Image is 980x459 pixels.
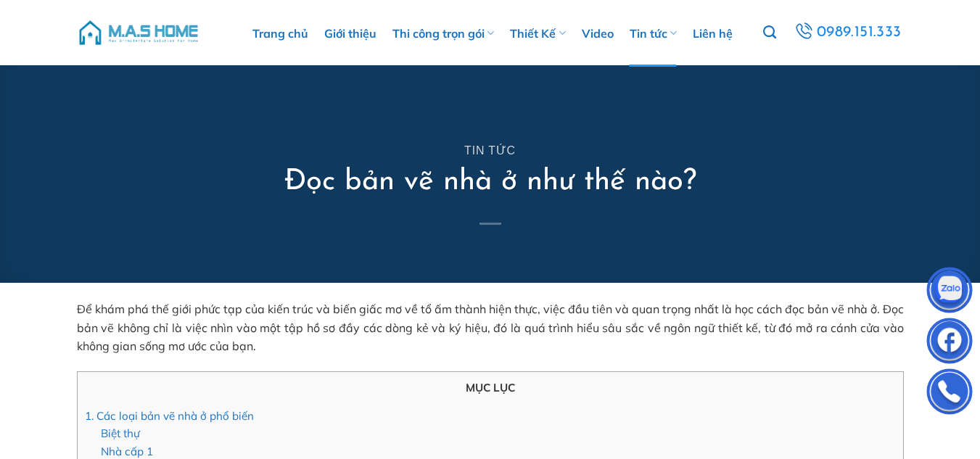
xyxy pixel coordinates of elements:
[928,372,971,415] img: Phone
[284,163,696,201] h1: Đọc bản vẽ nhà ở như thế nào?
[101,444,153,458] a: Nhà cấp 1
[85,409,254,423] a: 1. Các loại bản vẽ nhà ở phổ biến
[77,11,200,54] img: M.A.S HOME – Tổng Thầu Thiết Kế Và Xây Nhà Trọn Gói
[77,302,904,353] span: Để khám phá thế giới phức tạp của kiến trúc và biến giấc mơ về tổ ấm thành hiện thực, việc đầu ti...
[101,426,140,440] a: Biệt thự
[464,144,516,157] a: Tin tức
[792,20,903,46] a: 0989.151.333
[763,17,776,48] a: Tìm kiếm
[928,321,971,365] img: Facebook
[85,379,896,397] p: MỤC LỤC
[817,20,902,45] span: 0989.151.333
[928,270,971,314] img: Zalo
